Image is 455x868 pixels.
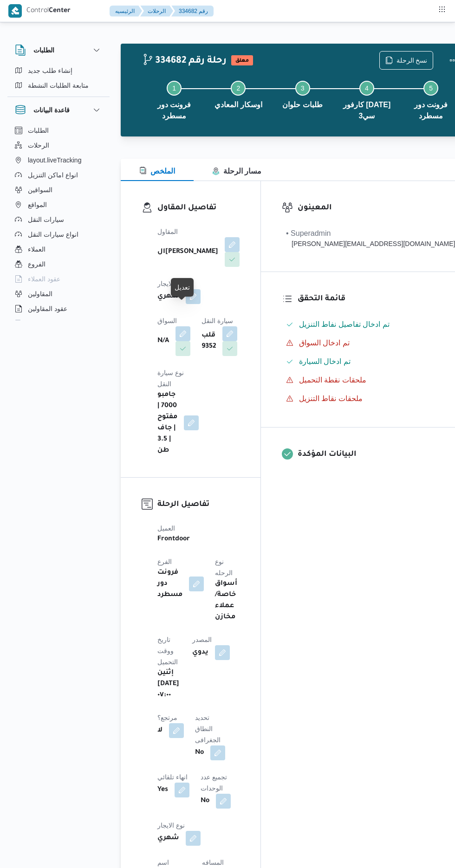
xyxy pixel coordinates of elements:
span: سيارات النقل [28,214,64,225]
span: الملخص [139,167,175,175]
span: السواقين [28,184,52,195]
b: No [201,796,209,807]
h3: تفاصيل الرحلة [157,499,240,511]
button: الطلبات [15,45,102,56]
span: مرتجع؟ [157,714,177,721]
span: اوسكار المعادي [214,99,262,110]
span: تحديد النطاق الجغرافى [195,714,221,744]
span: نوع الايجار [157,822,185,829]
span: إنشاء طلب جديد [28,65,72,76]
button: الطلبات [11,123,106,138]
h2: 334682 رحلة رقم [142,55,227,67]
span: تاريخ ووقت التحميل [157,636,178,666]
b: No [195,747,204,758]
span: تم ادخال تفاصيل نفاط التنزيل [299,319,390,330]
span: تم ادخال السواق [299,337,350,349]
div: قاعدة البيانات [7,123,110,324]
b: شهري [157,833,179,844]
div: • Superadmin [286,228,455,239]
button: عقود العملاء [11,272,106,286]
b: أسواق خاصة/عملاء مخازن [215,578,237,623]
span: العميل [157,525,175,532]
button: السواقين [11,182,106,197]
span: نسخ الرحلة [396,55,428,66]
b: Center [49,7,71,15]
b: يدوي [192,647,208,658]
span: تم ادخال السواق [299,339,350,347]
button: طلبات حلوان [271,70,335,118]
span: نوع سيارة النقل [157,369,184,388]
b: إثنين [DATE] ٠٧:٠٠ [157,667,179,701]
button: اجهزة التليفون [11,316,106,331]
button: الرئيسيه [110,6,142,17]
span: 1 [172,84,176,92]
span: 3 [301,84,305,92]
span: عقود العملاء [28,273,60,285]
b: شهري [157,291,179,302]
span: 5 [429,84,433,92]
button: الرحلات [140,6,173,17]
button: الفروع [11,257,106,272]
span: السواق [157,317,177,324]
span: المصدر [192,636,212,643]
button: layout.liveTracking [11,153,106,168]
button: متابعة الطلبات النشطة [11,78,106,93]
span: معلق [231,55,253,65]
span: مسار الرحلة [212,167,261,175]
span: الطلبات [28,125,49,136]
span: سيارة النقل [201,317,233,324]
img: X8yXhbKr1z7QwAAAABJRU5ErkJggg== [8,4,22,18]
b: ال[PERSON_NAME] [157,246,218,258]
span: طلبات حلوان [282,99,322,110]
span: تم ادخال السيارة [299,356,351,367]
span: عقود المقاولين [28,303,67,314]
b: فرونت دور مسطرد [157,567,182,601]
iframe: chat widget [9,831,39,859]
button: عقود المقاولين [11,301,106,316]
b: قلب 9352 [201,330,216,352]
span: متابعة الطلبات النشطة [28,80,89,91]
button: الرحلات [11,138,106,153]
button: نسخ الرحلة [379,51,434,70]
span: • Superadmin mohamed.nabil@illa.com.eg [286,228,455,249]
b: لا [157,725,162,736]
span: نوع الرحله [215,558,233,577]
h3: قاعدة البيانات [33,104,70,116]
button: المقاولين [11,286,106,301]
span: ملحقات نقاط التنزيل [299,395,363,402]
span: اجهزة التليفون [28,318,66,329]
span: انواع اماكن التنزيل [28,169,78,181]
span: الفرع [157,558,172,565]
div: الطلبات [7,63,110,97]
span: تجميع عدد الوحدات [201,773,227,792]
span: العملاء [28,244,45,255]
span: تم ادخال تفاصيل نفاط التنزيل [299,320,390,328]
button: إنشاء طلب جديد [11,63,106,78]
button: سيارات النقل [11,212,106,227]
span: انهاء تلقائي [157,773,188,781]
div: [PERSON_NAME][EMAIL_ADDRESS][DOMAIN_NAME] [286,239,455,249]
span: 2 [237,84,240,92]
span: فرونت دور مسطرد [149,99,199,122]
button: العملاء [11,242,106,257]
span: انواع سيارات النقل [28,229,78,240]
b: جامبو 7000 | مفتوح | جاف | 3.5 طن [157,389,177,456]
b: Frontdoor [157,534,190,545]
span: الرحلات [28,140,49,151]
div: تعديل [175,282,190,293]
button: قاعدة البيانات [15,104,102,116]
span: كارفور [DATE] سي3 [342,99,391,122]
button: فرونت دور مسطرد [142,70,206,129]
span: نوع الايجار [157,280,185,287]
button: اوسكار المعادي [206,70,270,118]
span: المواقع [28,199,47,210]
h3: تفاصيل المقاول [157,202,240,214]
span: تم ادخال السيارة [299,357,351,365]
span: layout.liveTracking [28,155,81,166]
span: المقاول [157,228,178,235]
h3: الطلبات [33,45,54,56]
button: انواع سيارات النقل [11,227,106,242]
button: انواع اماكن التنزيل [11,168,106,182]
span: ملحقات نقاط التنزيل [299,393,363,404]
span: الفروع [28,259,45,270]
